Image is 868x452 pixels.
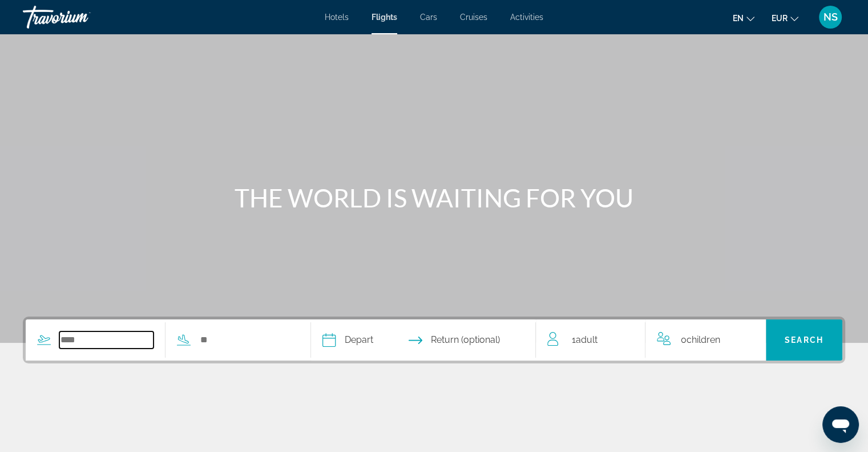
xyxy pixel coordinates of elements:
button: Change currency [772,10,798,26]
span: Children [687,334,720,345]
span: 1 [571,332,597,348]
button: Change language [733,10,754,26]
span: EUR [772,14,788,23]
button: Search [766,319,842,361]
h1: THE WORLD IS WAITING FOR YOU [220,183,648,213]
a: Cruises [460,13,487,22]
iframe: Кнопка запуска окна обмена сообщениями [822,406,859,443]
a: Cars [420,13,437,22]
span: Search [785,335,823,345]
a: Hotels [325,13,349,22]
span: NS [823,11,838,23]
a: Travorium [23,2,137,32]
button: Travelers: 1 adult, 0 children [536,319,765,361]
span: Adult [575,334,597,345]
span: en [733,14,744,23]
a: Activities [510,13,543,22]
button: Select return date [409,319,500,361]
span: Return (optional) [431,332,500,348]
div: Search widget [26,319,842,361]
button: User Menu [815,5,845,29]
a: Flights [372,13,397,22]
span: 0 [681,332,720,348]
button: Select depart date [322,319,373,361]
